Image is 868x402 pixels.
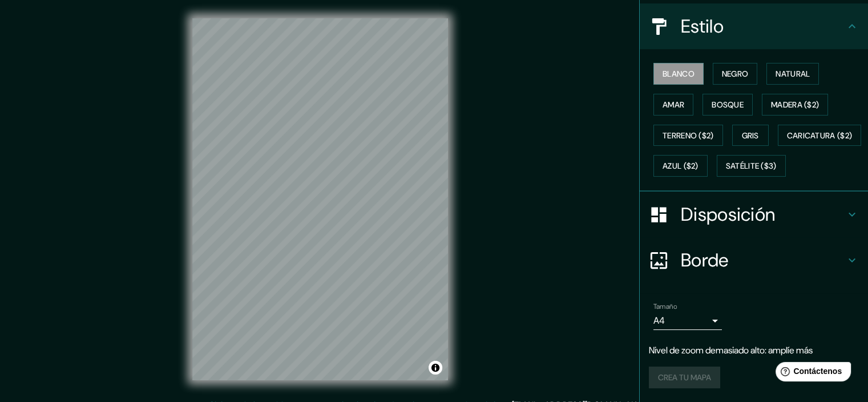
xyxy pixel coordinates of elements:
font: Estilo [681,14,724,38]
button: Activar o desactivar atribución [429,361,442,375]
font: Gris [742,130,759,141]
font: Borde [681,248,729,272]
button: Negro [713,63,758,85]
font: Blanco [663,69,695,79]
font: Natural [776,69,810,79]
button: Blanco [653,63,704,85]
button: Natural [766,63,819,85]
font: Azul ($2) [663,161,699,172]
button: Satélite ($3) [717,155,786,177]
font: A4 [653,315,665,327]
canvas: Mapa [192,18,448,380]
button: Amar [653,94,693,116]
button: Caricatura ($2) [778,125,862,146]
font: Tamaño [653,302,677,311]
button: Terreno ($2) [653,125,723,146]
div: Disposición [640,192,868,237]
button: Madera ($2) [762,94,828,116]
font: Nivel de zoom demasiado alto: amplíe más [649,344,813,356]
iframe: Lanzador de widgets de ayuda [766,357,855,389]
button: Gris [732,125,769,146]
div: Borde [640,237,868,283]
font: Bosque [712,99,744,110]
font: Disposición [681,202,775,226]
font: Satélite ($3) [726,161,777,172]
font: Negro [722,69,749,79]
font: Caricatura ($2) [787,130,853,141]
button: Azul ($2) [653,155,708,177]
div: Estilo [640,3,868,49]
button: Bosque [703,94,753,116]
font: Madera ($2) [771,99,819,110]
font: Amar [663,99,684,110]
div: A4 [653,312,722,330]
font: Terreno ($2) [663,130,714,141]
